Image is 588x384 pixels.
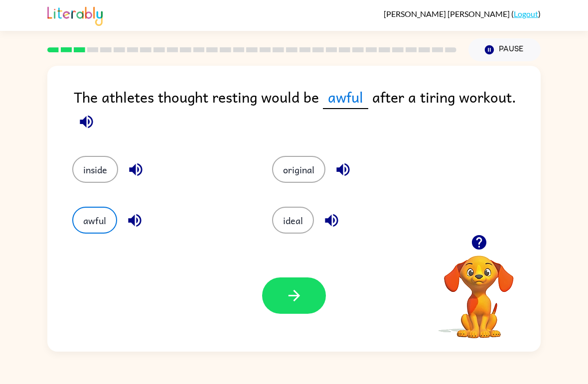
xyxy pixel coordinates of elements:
[72,207,117,234] button: awful
[47,4,103,26] img: Literably
[468,38,541,61] button: Pause
[72,156,118,183] button: inside
[429,240,529,340] video: Your browser must support playing .mp4 files to use Literably. Please try using another browser.
[514,9,538,18] a: Logout
[384,9,511,18] span: [PERSON_NAME] [PERSON_NAME]
[272,156,325,183] button: original
[384,9,541,18] div: ( )
[323,86,368,109] span: awful
[74,86,541,136] div: The athletes thought resting would be after a tiring workout.
[272,207,314,234] button: ideal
